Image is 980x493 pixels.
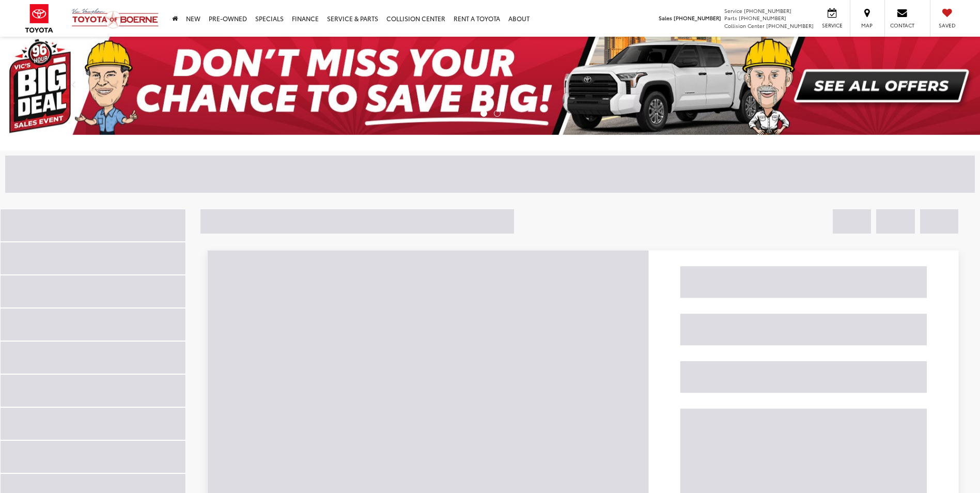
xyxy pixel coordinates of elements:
span: [PHONE_NUMBER] [739,14,786,22]
img: Vic Vaughan Toyota of Boerne [71,8,159,29]
span: Service [724,7,742,14]
span: Parts [724,14,737,22]
span: Map [855,22,878,29]
span: [PHONE_NUMBER] [674,14,721,22]
span: Service [820,22,844,29]
span: [PHONE_NUMBER] [766,22,814,29]
span: Contact [890,22,914,29]
span: [PHONE_NUMBER] [744,7,791,14]
span: Saved [936,22,958,29]
span: Sales [659,14,672,22]
span: Collision Center [724,22,765,29]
